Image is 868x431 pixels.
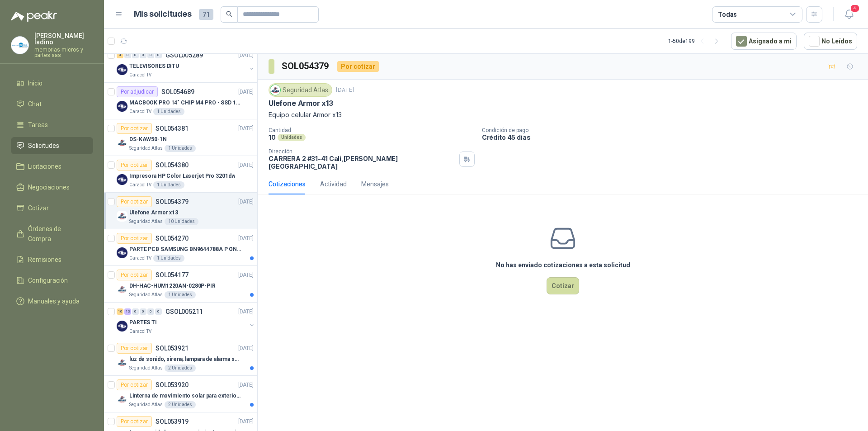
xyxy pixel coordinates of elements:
[238,124,254,133] p: [DATE]
[269,133,276,141] p: 10
[117,101,127,112] img: Company Logo
[238,417,254,426] p: [DATE]
[117,174,127,185] img: Company Logo
[34,33,93,45] p: [PERSON_NAME] ladino
[124,308,131,315] div: 13
[129,62,179,71] p: TELEVISORES DITU
[165,401,196,408] div: 2 Unidades
[124,52,131,58] div: 0
[155,308,162,315] div: 0
[11,11,57,22] img: Logo peakr
[718,9,737,19] div: Todas
[117,196,152,207] div: Por cotizar
[129,291,163,298] p: Seguridad Atlas
[117,211,127,222] img: Company Logo
[11,272,93,289] a: Configuración
[165,308,203,315] p: GSOL005211
[156,125,189,132] p: SOL054381
[117,137,127,148] img: Company Logo
[496,260,630,270] h3: No has enviado cotizaciones a esta solicitud
[336,86,354,95] p: [DATE]
[117,284,127,295] img: Company Logo
[238,88,254,96] p: [DATE]
[28,141,59,151] span: Solicitudes
[11,199,93,217] a: Cotizar
[156,162,189,168] p: SOL054380
[28,275,68,285] span: Configuración
[11,220,93,247] a: Órdenes de Compra
[129,108,151,115] p: Caracol TV
[11,158,93,175] a: Licitaciones
[238,198,254,206] p: [DATE]
[117,416,152,427] div: Por cotizar
[129,328,151,335] p: Caracol TV
[104,339,257,376] a: Por cotizarSOL053921[DATE] Company Logoluz de sonido, sirena, lampara de alarma solarSeguridad At...
[117,52,123,58] div: 4
[140,308,146,315] div: 0
[269,148,456,155] p: Dirección
[28,224,85,244] span: Órdenes de Compra
[117,247,127,258] img: Company Logo
[28,161,61,171] span: Licitaciones
[269,155,456,170] p: CARRERA 2 #31-41 Cali , [PERSON_NAME][GEOGRAPHIC_DATA]
[129,208,178,217] p: Ulefone Armor x13
[11,137,93,154] a: Solicitudes
[668,34,724,48] div: 1 - 50 de 199
[320,179,347,189] div: Actividad
[165,291,196,298] div: 1 Unidades
[269,83,332,97] div: Seguridad Atlas
[129,245,242,254] p: PARTE PCB SAMSUNG BN9644788A P ONECONNE
[269,179,306,189] div: Cotizaciones
[337,61,379,72] div: Por cotizar
[153,108,184,115] div: 1 Unidades
[129,181,151,189] p: Caracol TV
[153,181,184,189] div: 1 Unidades
[117,270,152,280] div: Por cotizar
[117,64,127,75] img: Company Logo
[117,321,127,332] img: Company Logo
[156,199,189,205] p: SOL054379
[34,47,93,58] p: memorias micros y partes sas
[28,255,61,265] span: Remisiones
[28,78,42,88] span: Inicio
[238,51,254,60] p: [DATE]
[11,75,93,92] a: Inicio
[841,6,857,23] button: 4
[482,127,864,133] p: Condición de pago
[129,145,163,152] p: Seguridad Atlas
[156,418,189,425] p: SOL053919
[129,318,157,327] p: PARTES TI
[270,85,280,95] img: Company Logo
[129,218,163,225] p: Seguridad Atlas
[238,308,254,316] p: [DATE]
[104,83,257,119] a: Por adjudicarSOL054689[DATE] Company LogoMACBOOK PRO 14" CHIP M4 PRO - SSD 1TB RAM 24GBCaracol TV...
[129,135,167,144] p: DS-KAW50-1N
[11,179,93,196] a: Negociaciones
[482,133,864,141] p: Crédito 45 días
[104,156,257,193] a: Por cotizarSOL054380[DATE] Company LogoImpresora HP Color Laserjet Pro 3201dwCaracol TV1 Unidades
[134,8,192,21] h1: Mis solicitudes
[11,293,93,310] a: Manuales y ayuda
[282,59,330,73] h3: SOL054379
[11,95,93,113] a: Chat
[156,235,189,242] p: SOL054270
[117,308,123,315] div: 10
[11,116,93,133] a: Tareas
[117,50,255,79] a: 4 0 0 0 0 0 GSOL005289[DATE] Company LogoTELEVISORES DITUCaracol TV
[161,89,194,95] p: SOL054689
[129,401,163,408] p: Seguridad Atlas
[165,145,196,152] div: 1 Unidades
[132,308,139,315] div: 0
[804,33,857,50] button: No Leídos
[155,52,162,58] div: 0
[238,271,254,279] p: [DATE]
[129,282,216,290] p: DH-HAC-HUM1220AN-0280P-PIR
[117,233,152,244] div: Por cotizar
[153,255,184,262] div: 1 Unidades
[28,182,70,192] span: Negociaciones
[117,357,127,368] img: Company Logo
[547,277,579,294] button: Cotizar
[117,379,152,390] div: Por cotizar
[361,179,389,189] div: Mensajes
[165,218,198,225] div: 10 Unidades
